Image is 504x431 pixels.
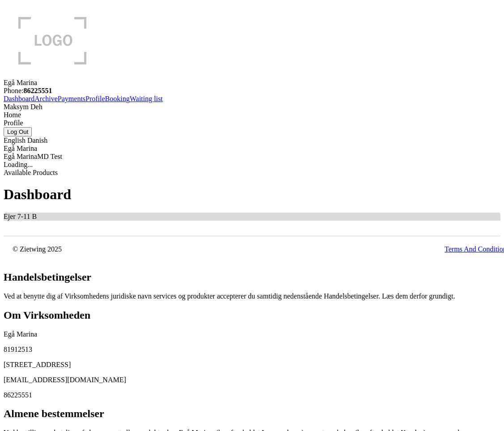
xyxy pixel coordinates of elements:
[4,391,500,399] p: 86225551
[4,161,500,169] div: Loading...
[105,95,130,102] a: Booking
[4,145,37,152] span: Egå Marina
[4,408,500,420] h2: Almene bestemmelser
[27,137,47,144] a: Danish
[4,87,500,95] div: Phone:
[4,119,500,127] div: Profile
[4,95,34,102] a: Dashboard
[4,186,500,203] h1: Dashboard
[4,111,500,119] div: Home
[4,376,500,384] p: [EMAIL_ADDRESS][DOMAIN_NAME]
[85,95,105,102] a: Profile
[4,153,37,160] a: Egå Marina
[4,79,500,87] div: Egå Marina
[4,4,102,77] img: logo
[4,309,500,321] h2: Om Virksomheden
[4,361,500,369] p: [STREET_ADDRESS]
[4,292,500,300] p: Ved at benytte dig af Virksomhedens juridiske navn services og produkter accepterer du samtidig n...
[4,213,500,221] div: Ejer 7-11 B
[34,95,58,102] a: Archive
[58,95,85,102] a: Payments
[4,137,26,144] a: English
[4,346,500,354] p: 81912513
[37,153,62,160] a: MD Test
[4,271,500,283] h2: Handelsbetingelser
[130,95,163,102] a: Waiting list
[23,87,52,94] strong: 86225551
[4,127,32,137] button: Log Out
[4,103,43,111] span: Maksym Deh
[4,330,500,338] p: Egå Marina
[4,169,500,177] div: Available Products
